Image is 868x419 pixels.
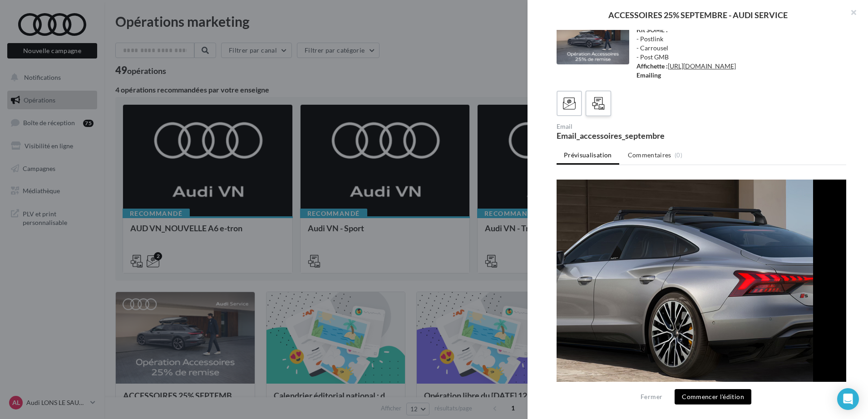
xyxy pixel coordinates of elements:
strong: Emailing [636,71,661,79]
div: Open Intercom Messenger [837,388,859,410]
strong: Kit SOME : [636,26,668,34]
a: [URL][DOMAIN_NAME] [668,62,736,70]
span: Commentaires [628,151,671,160]
div: Email [557,123,698,130]
span: (0) [675,151,682,159]
button: Commencer l'édition [675,389,751,404]
div: - Postlink - Carrousel - Post GMB [636,25,839,80]
button: Fermer [637,391,666,402]
strong: Affichette : [636,62,668,70]
div: ACCESSOIRES 25% SEPTEMBRE - AUDI SERVICE [542,11,853,19]
div: Email_accessoires_septembre [557,132,698,140]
